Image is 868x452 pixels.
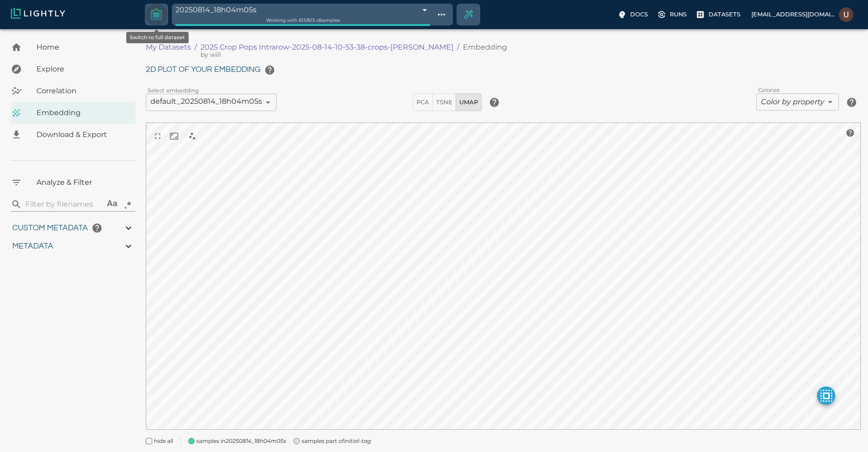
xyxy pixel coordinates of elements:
[146,61,861,79] h6: 2D plot of your embedding
[756,93,839,111] div: Color by property
[459,97,478,107] span: UMAP
[12,224,88,232] span: Custom metadata
[146,94,277,111] div: default_20250814_18h04m05s
[36,42,128,53] span: Home
[36,107,128,118] span: Embedding
[694,7,744,22] label: Datasets
[463,42,507,53] p: Embedding
[748,5,857,25] label: [EMAIL_ADDRESS][DOMAIN_NAME]Usman Khan
[416,97,429,107] span: PCA
[195,42,197,53] li: /
[842,93,861,112] button: help
[11,36,135,146] nav: explore, analyze, sample, metadata, embedding, correlations label, download your dataset
[11,124,135,146] a: Download & Export
[266,17,340,23] span: Working with 613 / 613 of samples
[709,10,740,19] p: Datasets
[616,7,652,22] label: Docs
[432,93,456,111] button: TSNE
[302,437,371,446] span: samples part of
[146,42,617,53] nav: breadcrumb
[12,242,53,250] span: Metadata
[751,10,835,19] p: [EMAIL_ADDRESS][DOMAIN_NAME]
[11,36,135,58] a: Home
[36,177,128,188] span: Analyze & Filter
[457,42,459,53] li: /
[413,93,482,111] div: dimensionality reduction method
[630,10,648,19] p: Docs
[166,128,182,144] button: reset and recenter camera
[11,80,135,102] a: Correlation
[11,102,135,124] a: Embedding
[457,4,479,25] div: Create selection
[344,437,371,444] i: initial-tag
[196,437,286,446] span: samples in
[148,86,199,94] label: Select embedding
[200,50,221,59] span: will (Aigen)
[670,10,687,19] p: Runs
[436,97,452,107] span: TSNE
[817,386,835,405] button: make selected active
[26,197,101,212] input: search
[758,86,780,94] label: Colorize
[655,7,690,22] label: Runs
[36,86,128,96] span: Correlation
[485,93,503,112] button: help
[413,93,433,111] button: PCA
[456,93,482,111] button: UMAP
[200,42,453,53] p: 2025 Crop Pops Intrarow-2025-08-14-10-53-38-crops-beethoven
[261,61,279,79] button: help
[11,8,65,19] img: Lightly
[839,7,853,22] img: Usman Khan
[200,42,453,53] a: 2025 Crop Pops Intrarow-2025-08-14-10-53-38-crops-[PERSON_NAME]
[11,58,135,80] a: Explore
[182,126,202,146] div: select nearest neighbors when clicking
[154,437,173,446] span: hide all
[843,126,857,140] button: help
[88,219,106,237] button: help
[11,219,135,237] div: Custom metadatahelp
[149,128,166,144] button: view in fullscreen
[36,129,128,140] span: Download & Export
[11,237,135,255] div: Metadata
[104,197,120,212] button: Aa
[434,7,449,22] button: Show tag tree
[36,64,128,75] span: Explore
[107,199,118,210] div: Aa
[146,42,191,53] a: My Datasets
[175,4,431,16] div: 20250814_18h04m05s
[226,437,286,444] i: 20250814_18h04m05s
[761,97,824,106] i: Color by property
[145,4,167,25] a: Switch to full dataset
[150,97,262,106] span: default_20250814_18h04m05s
